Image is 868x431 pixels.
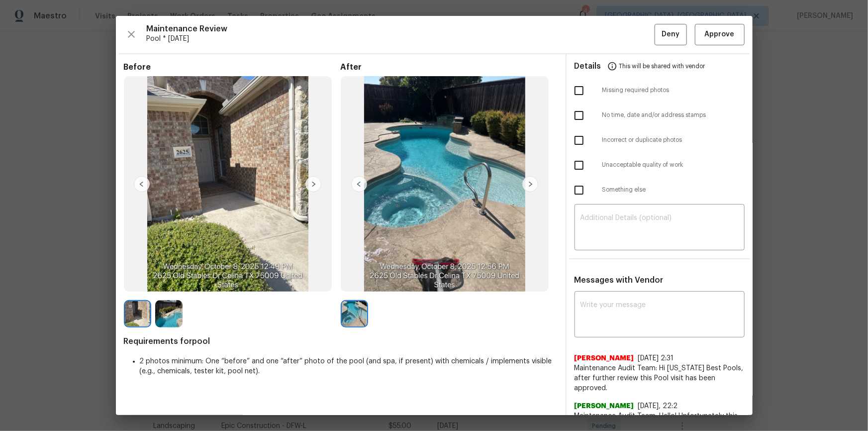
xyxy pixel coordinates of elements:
[567,103,753,128] div: No time, date and/or address stamps
[695,24,745,45] button: Approve
[662,28,679,41] span: Deny
[575,363,745,393] span: Maintenance Audit Team: Hi [US_STATE] Best Pools, after further review this Pool visit has been a...
[575,276,664,284] span: Messages with Vendor
[575,54,601,78] span: Details
[134,176,150,192] img: left-chevron-button-url
[602,161,745,169] span: Unacceptable quality of work
[305,176,321,192] img: right-chevron-button-url
[655,24,687,45] button: Deny
[341,62,558,72] span: After
[575,401,634,411] span: [PERSON_NAME]
[567,178,753,203] div: Something else
[147,34,655,44] span: Pool * [DATE]
[522,176,538,192] img: right-chevron-button-url
[575,353,634,363] span: [PERSON_NAME]
[619,54,705,78] span: This will be shared with vendor
[638,355,674,362] span: [DATE] 2:31
[638,403,678,410] span: [DATE], 22:2
[602,186,745,194] span: Something else
[602,86,745,95] span: Missing required photos
[567,153,753,178] div: Unacceptable quality of work
[602,111,745,119] span: No time, date and/or address stamps
[567,78,753,103] div: Missing required photos
[705,28,735,41] span: Approve
[124,336,558,346] span: Requirements for pool
[124,62,341,72] span: Before
[602,136,745,144] span: Incorrect or duplicate photos
[140,356,558,376] li: 2 photos minimum: One “before” and one “after” photo of the pool (and spa, if present) with chemi...
[147,24,655,34] span: Maintenance Review
[567,128,753,153] div: Incorrect or duplicate photos
[351,176,367,192] img: left-chevron-button-url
